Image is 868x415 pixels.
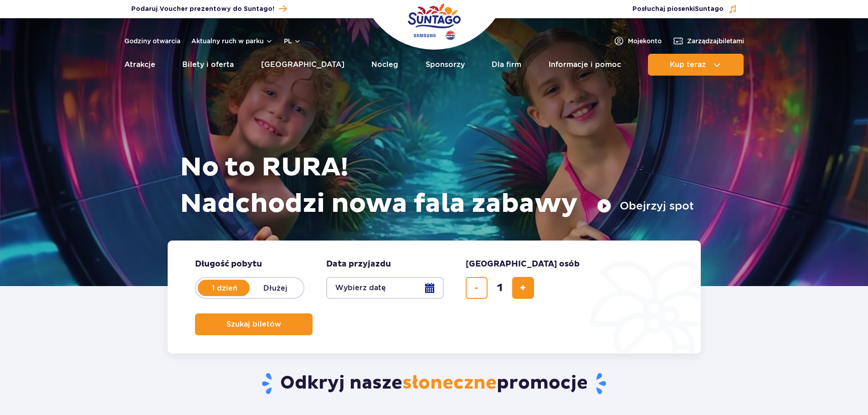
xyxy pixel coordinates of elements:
[632,5,724,14] span: Posłuchaj piosenki
[466,277,488,299] button: usuń bilet
[489,277,511,299] input: liczba biletów
[182,54,234,76] a: Bilety i oferta
[168,241,701,354] form: Planowanie wizyty w Park of Poland
[195,313,313,335] button: Szukaj biletów
[195,259,262,270] span: Długość pobytu
[549,54,621,76] a: Informacje i pomoc
[492,54,521,76] a: Dla firm
[131,3,287,15] a: Podaruj Voucher prezentowy do Suntago!
[326,277,444,299] button: Wybierz datę
[180,149,694,222] h1: No to RURA! Nadchodzi nowa fala zabawy
[632,5,737,14] button: Posłuchaj piosenkiSuntago
[199,278,251,297] label: 1 dzień
[124,54,155,76] a: Atrakcje
[695,6,724,12] span: Suntago
[648,54,744,76] button: Kup teraz
[261,54,344,76] a: [GEOGRAPHIC_DATA]
[250,278,302,297] label: Dłużej
[371,54,398,76] a: Nocleg
[131,5,274,14] span: Podaruj Voucher prezentowy do Suntago!
[426,54,465,76] a: Sponsorzy
[402,372,497,395] span: słoneczne
[226,320,281,328] span: Szukaj biletów
[673,36,744,46] a: Zarządzajbiletami
[167,372,701,395] h2: Odkryj nasze promocje
[326,259,391,270] span: Data przyjazdu
[284,36,301,46] button: pl
[466,259,580,270] span: [GEOGRAPHIC_DATA] osób
[670,61,706,69] span: Kup teraz
[512,277,534,299] button: dodaj bilet
[628,36,662,46] span: Moje konto
[597,199,694,213] button: Obejrzyj spot
[613,36,662,46] a: Mojekonto
[191,37,273,45] button: Aktualny ruch w parku
[687,36,744,46] span: Zarządzaj biletami
[124,36,180,46] a: Godziny otwarcia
